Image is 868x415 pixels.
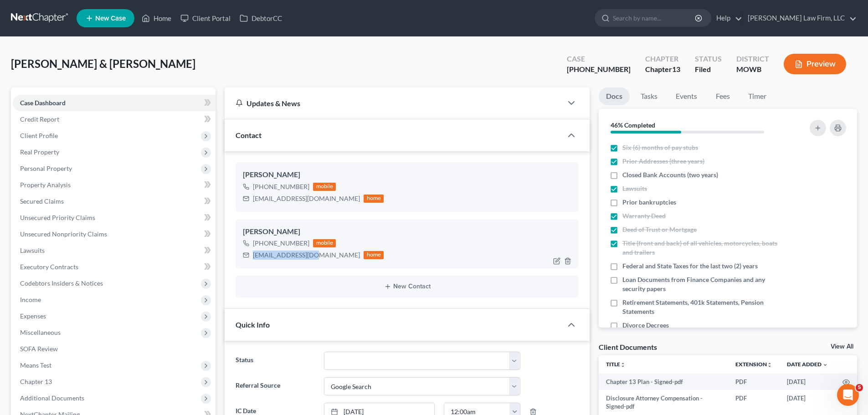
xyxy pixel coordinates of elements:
div: [PHONE_NUMBER] [253,239,309,248]
span: Secured Claims [20,197,64,205]
label: Referral Source [231,377,319,395]
a: View All [831,343,853,350]
span: Expenses [20,312,46,320]
i: unfold_more [620,362,626,368]
a: DebtorCC [235,10,287,26]
div: [EMAIL_ADDRESS][DOMAIN_NAME] [253,251,360,260]
td: PDF [728,390,780,415]
td: Chapter 13 Plan - Signed-pdf [599,374,728,390]
span: Case Dashboard [20,99,66,107]
span: Miscellaneous [20,328,61,336]
span: Income [20,296,41,303]
td: [DATE] [780,374,835,390]
span: Lawsuits [20,246,45,254]
td: Disclosure Attorney Compensation - Signed-pdf [599,390,728,415]
div: Case [567,54,631,64]
span: [PERSON_NAME] & [PERSON_NAME] [11,57,195,70]
span: Personal Property [20,164,72,172]
span: Credit Report [20,115,59,123]
a: Titleunfold_more [606,361,626,368]
span: Client Profile [20,132,58,139]
div: Chapter [645,54,680,64]
a: Fees [708,87,737,105]
a: Docs [599,87,630,105]
span: Quick Info [236,320,270,329]
span: Executory Contracts [20,263,78,271]
div: [EMAIL_ADDRESS][DOMAIN_NAME] [253,194,360,203]
span: Retirement Statements, 401k Statements, Pension Statements [622,298,785,316]
a: Unsecured Nonpriority Claims [13,226,216,242]
span: Title (front and back) of all vehicles, motorcycles, boats and trailers [622,239,785,257]
input: Search by name... [613,10,696,26]
div: home [364,251,384,259]
a: Executory Contracts [13,259,216,275]
span: Prior Addresses (three years) [622,157,704,166]
span: Additional Documents [20,394,84,402]
span: Divorce Decrees [622,321,669,330]
span: 13 [672,65,680,73]
a: [PERSON_NAME] Law Firm, LLC [743,10,857,26]
a: Date Added expand_more [787,361,828,368]
span: Unsecured Priority Claims [20,214,95,221]
span: Closed Bank Accounts (two years) [622,170,718,179]
span: Contact [236,131,262,139]
div: [PHONE_NUMBER] [567,64,631,75]
a: Extensionunfold_more [735,361,772,368]
span: Real Property [20,148,59,156]
a: Unsecured Priority Claims [13,210,216,226]
a: Help [712,10,742,26]
span: Property Analysis [20,181,71,189]
span: Codebtors Insiders & Notices [20,279,103,287]
a: Client Portal [176,10,235,26]
a: Credit Report [13,111,216,128]
span: Federal and State Taxes for the last two (2) years [622,261,758,271]
div: [PERSON_NAME] [243,226,571,237]
span: Deed of Trust or Mortgage [622,225,697,234]
div: [PHONE_NUMBER] [253,182,309,191]
span: Six (6) months of pay stubs [622,143,698,152]
span: Means Test [20,361,51,369]
iframe: Intercom live chat [837,384,859,406]
div: mobile [313,239,336,247]
div: MOWB [736,64,769,75]
button: Preview [784,54,846,74]
span: Warranty Deed [622,211,666,220]
a: Tasks [633,87,665,105]
a: Timer [741,87,774,105]
strong: 46% Completed [611,121,655,129]
a: Secured Claims [13,193,216,210]
span: New Case [95,15,126,22]
div: Updates & News [236,98,551,108]
a: Lawsuits [13,242,216,259]
div: Filed [695,64,722,75]
a: Case Dashboard [13,95,216,111]
a: Home [137,10,176,26]
a: Events [668,87,704,105]
div: Status [695,54,722,64]
label: Status [231,352,319,370]
span: Loan Documents from Finance Companies and any security papers [622,275,785,293]
a: SOFA Review [13,341,216,357]
button: New Contact [243,283,571,290]
span: SOFA Review [20,345,58,353]
a: Property Analysis [13,177,216,193]
span: Lawsuits [622,184,647,193]
div: Chapter [645,64,680,75]
span: Prior bankruptcies [622,198,676,207]
i: unfold_more [767,362,772,368]
div: [PERSON_NAME] [243,169,571,180]
span: 5 [856,384,863,391]
div: Client Documents [599,342,657,352]
td: [DATE] [780,390,835,415]
span: Unsecured Nonpriority Claims [20,230,107,238]
span: Chapter 13 [20,378,52,385]
div: mobile [313,183,336,191]
i: expand_more [822,362,828,368]
div: District [736,54,769,64]
td: PDF [728,374,780,390]
div: home [364,195,384,203]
